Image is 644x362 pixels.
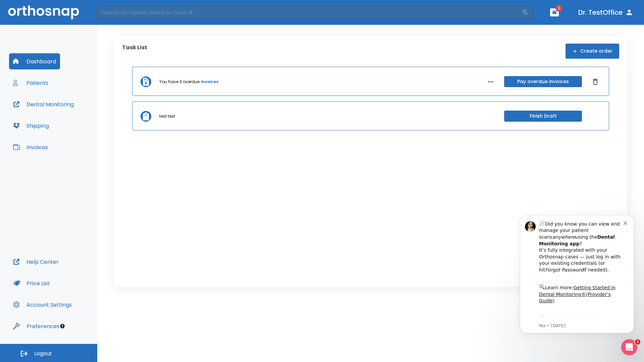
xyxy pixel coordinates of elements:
[576,6,636,18] button: Dr. TestOffice
[9,139,52,155] button: Invoices
[9,96,78,112] button: Dental Monitoring
[122,44,147,59] p: Task List
[159,79,200,85] p: You have 3 overdue
[9,318,63,334] button: Preferences
[9,118,53,134] button: Shipping
[566,44,619,59] button: Create order
[9,254,63,270] button: Help Center
[8,5,79,19] img: Orthosnap
[9,297,76,313] button: Account Settings
[201,79,218,85] a: invoices
[59,323,65,329] div: Tooltip anchor
[590,76,601,87] button: Dismiss
[504,111,582,122] button: Finish Draft
[504,76,582,87] button: Pay overdue invoices
[96,6,522,19] input: Search by Patient Name or Case #
[635,339,640,345] span: 1
[9,75,52,91] button: Patients
[9,53,60,69] button: Dashboard
[510,207,644,359] iframe: Intercom notifications message
[555,5,562,12] span: 1
[621,339,637,355] iframe: Intercom live chat
[34,350,52,357] span: Logout
[9,275,54,291] button: Price List
[159,113,175,119] p: test test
